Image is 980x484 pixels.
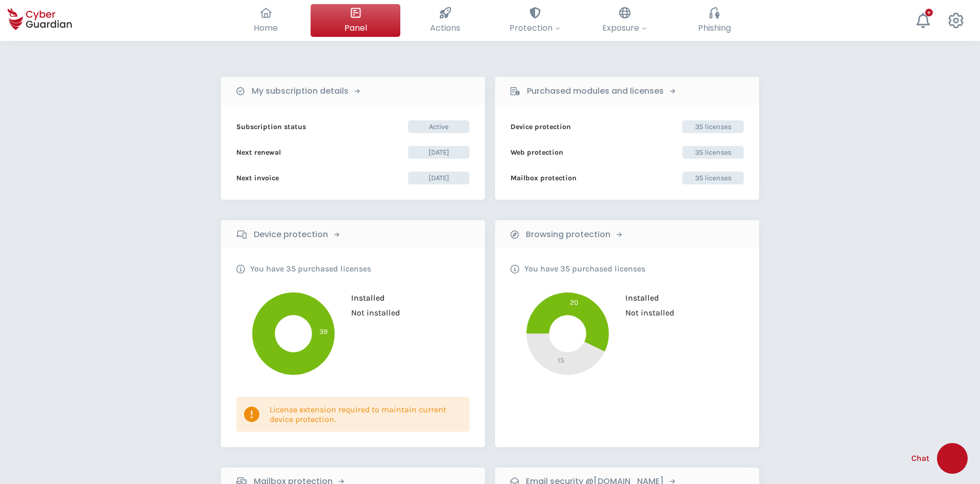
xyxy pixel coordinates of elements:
[221,4,311,37] button: Home
[236,121,306,132] b: Subscription status
[527,85,664,97] b: Purchased modules and licenses
[408,172,469,184] span: [DATE]
[344,22,367,34] span: Panel
[311,4,400,37] button: Panel
[682,172,744,184] span: 35 licenses
[602,22,647,34] span: Exposure
[682,120,744,133] span: 35 licenses
[911,452,929,465] span: Chat
[698,22,731,34] span: Phishing
[430,22,460,34] span: Actions
[250,264,371,274] p: You have 35 purchased licenses
[343,293,385,303] span: Installed
[669,4,759,37] button: Phishing
[254,22,278,34] span: Home
[252,85,349,97] b: My subscription details
[343,308,400,318] span: Not installed
[511,121,571,132] b: Device protection
[925,9,933,16] div: +
[511,173,577,183] b: Mailbox protection
[682,146,744,159] span: 35 licenses
[408,146,469,159] span: [DATE]
[618,293,659,303] span: Installed
[236,173,279,183] b: Next invoice
[526,228,610,241] b: Browsing protection
[236,147,281,158] b: Next renewal
[408,120,469,133] span: Active
[509,22,560,34] span: Protection
[511,147,563,158] b: Web protection
[580,4,669,37] button: Exposure
[400,4,490,37] button: Actions
[254,228,328,241] b: Device protection
[618,308,675,318] span: Not installed
[524,264,645,274] p: You have 35 purchased licenses
[490,4,580,37] button: Protection
[270,405,462,424] p: License extension required to maintain current device protection.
